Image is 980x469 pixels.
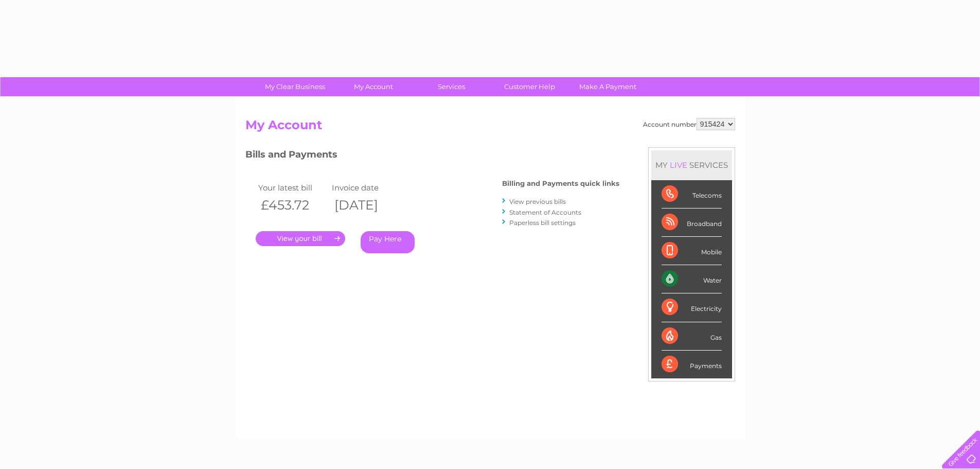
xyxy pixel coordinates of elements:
div: Payments [662,351,722,378]
a: Paperless bill settings [509,219,576,227]
div: Water [662,265,722,293]
a: Customer Help [487,77,572,96]
div: Gas [662,322,722,351]
h2: My Account [245,118,735,137]
h3: Bills and Payments [245,147,619,165]
div: MY SERVICES [651,150,732,180]
td: Invoice date [329,181,403,195]
a: Pay Here [361,231,415,253]
a: My Account [331,77,416,96]
a: My Clear Business [253,77,337,96]
div: Telecoms [662,180,722,209]
a: . [256,231,345,246]
a: Statement of Accounts [509,209,581,216]
a: View previous bills [509,198,566,205]
td: Your latest bill [256,181,330,195]
div: Broadband [662,209,722,237]
div: Mobile [662,237,722,265]
div: Account number [643,118,735,130]
a: Services [409,77,494,96]
a: Make A Payment [565,77,650,96]
h4: Billing and Payments quick links [502,180,619,187]
th: [DATE] [329,195,403,216]
div: Electricity [662,293,722,322]
div: LIVE [668,160,689,170]
th: £453.72 [256,195,330,216]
